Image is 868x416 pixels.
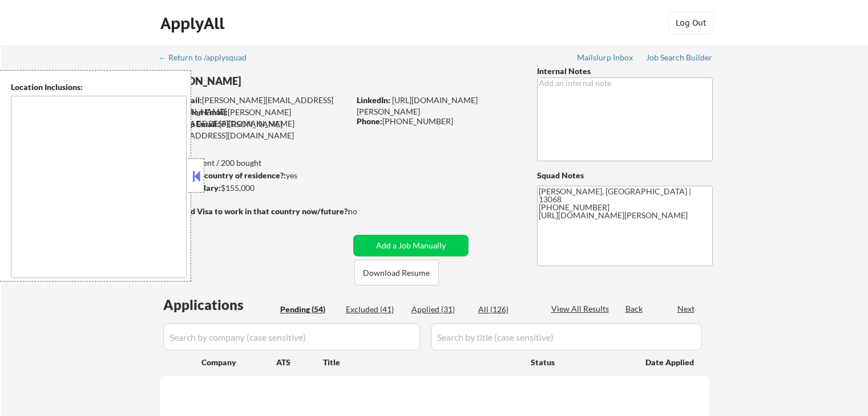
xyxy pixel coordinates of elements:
[160,206,350,216] strong: Will need Visa to work in that country now/future?:
[357,95,390,105] strong: LinkedIn:
[323,357,520,368] div: Title
[276,357,323,368] div: ATS
[160,14,228,33] div: ApplyAll
[646,54,713,62] div: Job Search Builder
[11,81,187,93] div: Location Inclusions:
[163,323,420,350] input: Search by company (case sensitive)
[551,303,612,315] div: View All Results
[159,170,346,181] div: yes
[531,352,629,372] div: Status
[357,116,382,126] strong: Phone:
[357,116,518,127] div: [PHONE_NUMBER]
[160,74,394,88] div: [PERSON_NAME]
[431,323,702,350] input: Search by title (case sensitive)
[478,304,535,315] div: All (126)
[577,54,634,62] div: Mailslurp Inbox
[159,53,257,64] a: ← Return to /applysquad
[357,95,478,116] a: [URL][DOMAIN_NAME][PERSON_NAME]
[160,95,349,117] div: [PERSON_NAME][EMAIL_ADDRESS][DOMAIN_NAME]
[577,53,634,64] a: Mailslurp Inbox
[159,54,257,62] div: ← Return to /applysquad
[160,119,349,141] div: [PERSON_NAME][EMAIL_ADDRESS][DOMAIN_NAME]
[160,107,349,129] div: [PERSON_NAME][EMAIL_ADDRESS][DOMAIN_NAME]
[537,170,713,181] div: Squad Notes
[411,304,469,315] div: Applied (31)
[668,11,714,34] button: Log Out
[353,235,469,256] button: Add a Job Manually
[354,260,439,286] button: Download Resume
[645,357,696,368] div: Date Applied
[280,304,337,315] div: Pending (54)
[159,170,286,180] strong: Can work in country of residence?:
[201,357,276,368] div: Company
[159,182,349,194] div: $155,000
[348,206,381,217] div: no
[677,303,696,315] div: Next
[163,298,276,312] div: Applications
[625,303,644,315] div: Back
[537,66,713,77] div: Internal Notes
[159,157,349,169] div: 20 sent / 200 bought
[346,304,403,315] div: Excluded (41)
